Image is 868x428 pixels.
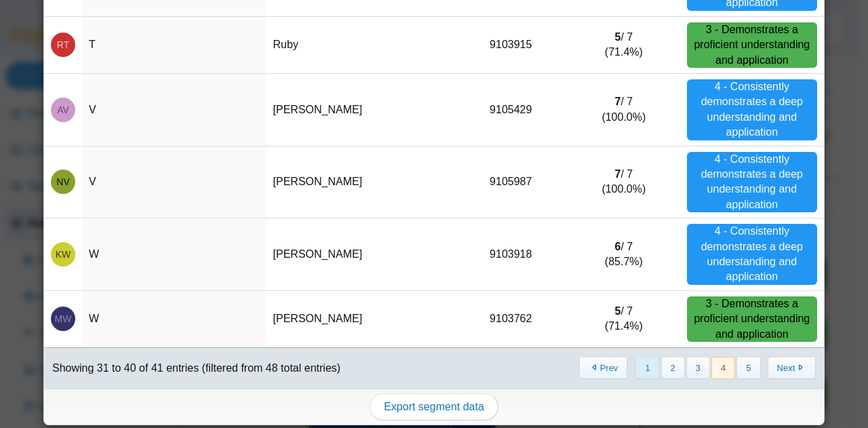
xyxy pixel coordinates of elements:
nav: pagination [578,357,816,379]
span: Natalyn V [56,177,69,187]
button: 4 [711,357,735,379]
a: Export segment data [370,393,498,421]
b: 5 [615,305,621,317]
span: Export segment data [384,401,484,412]
td: / 7 (71.4%) [568,17,680,74]
div: 3 - Demonstrates a proficient understanding and application [687,296,817,342]
td: Ruby [267,17,454,74]
span: Keegan W [56,250,71,259]
td: V [82,147,267,219]
button: 3 [686,357,710,379]
div: Showing 31 to 40 of 41 entries (filtered from 48 total entries) [44,348,340,389]
td: 9105987 [454,147,568,219]
td: [PERSON_NAME] [267,218,454,291]
span: Aolani V [57,105,69,115]
td: 9105429 [454,74,568,147]
td: 9103762 [454,291,568,348]
td: [PERSON_NAME] [267,291,454,348]
button: 1 [635,357,659,379]
td: [PERSON_NAME] [267,74,454,147]
button: Next [768,357,816,379]
b: 6 [615,241,621,252]
b: 7 [615,168,621,180]
td: T [82,17,267,74]
td: / 7 (71.4%) [568,291,680,348]
td: [PERSON_NAME] [267,147,454,219]
b: 5 [615,31,621,43]
span: Mason W [55,314,72,324]
span: Ruby T [57,40,69,50]
td: 9103915 [454,17,568,74]
button: 5 [736,357,760,379]
td: W [82,218,267,291]
div: 3 - Demonstrates a proficient understanding and application [687,22,817,68]
div: 4 - Consistently demonstrates a deep understanding and application [687,79,817,140]
td: / 7 (85.7%) [568,218,680,291]
td: 9103918 [454,218,568,291]
td: W [82,291,267,348]
div: 4 - Consistently demonstrates a deep understanding and application [687,224,817,285]
div: 4 - Consistently demonstrates a deep understanding and application [687,152,817,213]
button: Previous [579,357,627,379]
button: 2 [661,357,685,379]
td: / 7 (100.0%) [568,147,680,219]
td: / 7 (100.0%) [568,74,680,147]
td: V [82,74,267,147]
b: 7 [615,96,621,107]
